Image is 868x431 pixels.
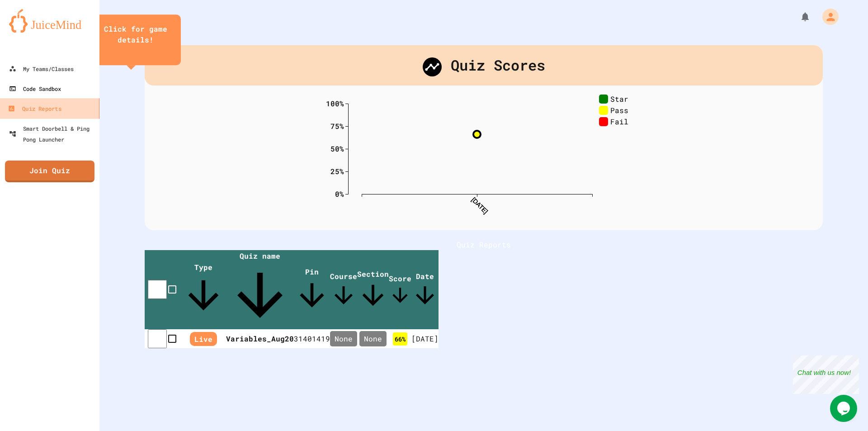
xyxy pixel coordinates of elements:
td: [DATE] [411,329,439,348]
span: Date [411,271,439,309]
span: Type [181,262,226,318]
text: 0% [335,189,344,198]
div: 66 % [393,332,407,346]
a: Join Quiz [5,161,94,182]
text: Pass [610,105,628,114]
text: 75% [330,121,344,130]
span: Course [330,271,357,309]
text: Star [610,94,628,103]
text: 25% [330,166,344,175]
div: My Account [813,6,841,27]
th: Variables_Aug20 [226,329,294,348]
div: None [359,331,387,346]
div: Code Sandbox [9,83,61,94]
div: Quiz Scores [145,45,823,85]
text: 50% [330,143,344,153]
div: Smart Doorbell & Ping Pong Launcher [9,123,96,145]
span: Pin [294,267,330,313]
td: 31401419 [294,329,330,348]
text: Fail [610,116,628,126]
iframe: chat widget [830,395,859,422]
h1: Quiz Reports [145,239,823,250]
div: Quiz Reports [8,103,61,114]
text: [DATE] [470,196,489,215]
span: Score [389,274,411,307]
div: None [330,331,357,346]
span: Section [357,269,389,311]
span: Live [190,332,217,346]
img: logo-orange.svg [9,9,90,33]
span: Quiz name [226,251,294,329]
text: 100% [326,98,344,108]
iframe: chat widget [793,355,859,394]
div: My Teams/Classes [9,63,74,74]
div: Click for game details! [99,24,172,45]
input: select all desserts [148,280,167,299]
